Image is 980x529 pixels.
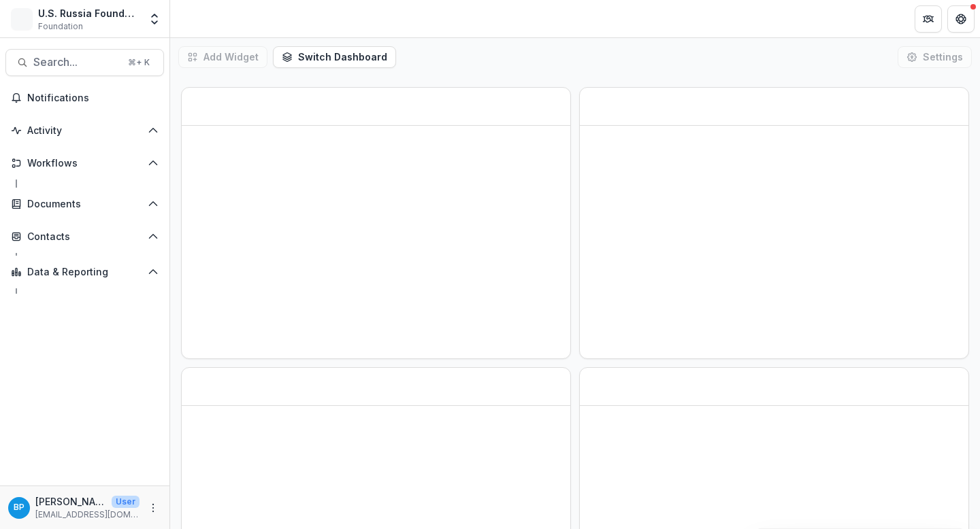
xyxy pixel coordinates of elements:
button: Open Documents [5,193,164,215]
span: Workflows [27,158,142,169]
button: Open entity switcher [145,5,164,33]
button: Settings [898,46,972,68]
button: More [145,500,161,516]
button: Open Data & Reporting [5,261,164,283]
span: Documents [27,199,142,210]
button: Partners [915,5,942,33]
button: Switch Dashboard [273,46,396,68]
button: Search... [5,49,164,76]
button: Open Activity [5,120,164,141]
button: Get Help [947,5,975,33]
span: Search... [33,56,120,69]
span: Activity [27,125,142,137]
span: Data & Reporting [27,267,142,278]
button: Open Contacts [5,226,164,248]
button: Notifications [5,87,164,109]
div: U.S. Russia Foundation [38,6,140,20]
button: Open Workflows [5,152,164,174]
span: Contacts [27,231,142,243]
span: Notifications [27,92,159,104]
nav: breadcrumb [176,9,233,29]
div: Bennett P [14,503,24,512]
p: User [112,496,140,508]
span: Foundation [38,20,83,33]
div: ⌘ + K [125,55,152,70]
p: [PERSON_NAME] [35,494,106,509]
button: Add Widget [178,46,267,68]
p: [EMAIL_ADDRESS][DOMAIN_NAME] [35,509,140,521]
